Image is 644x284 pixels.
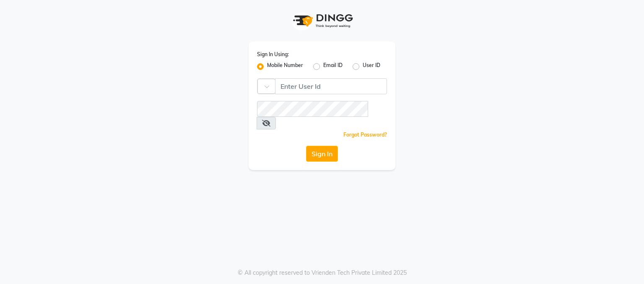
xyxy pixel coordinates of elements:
label: Mobile Number [267,62,303,72]
input: Username [257,101,368,117]
label: Email ID [323,62,343,72]
label: User ID [363,62,380,72]
button: Sign In [306,146,338,162]
label: Sign In Using: [257,51,289,58]
input: Username [275,78,387,94]
a: Forgot Password? [343,132,387,138]
img: logo1.svg [288,8,356,33]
